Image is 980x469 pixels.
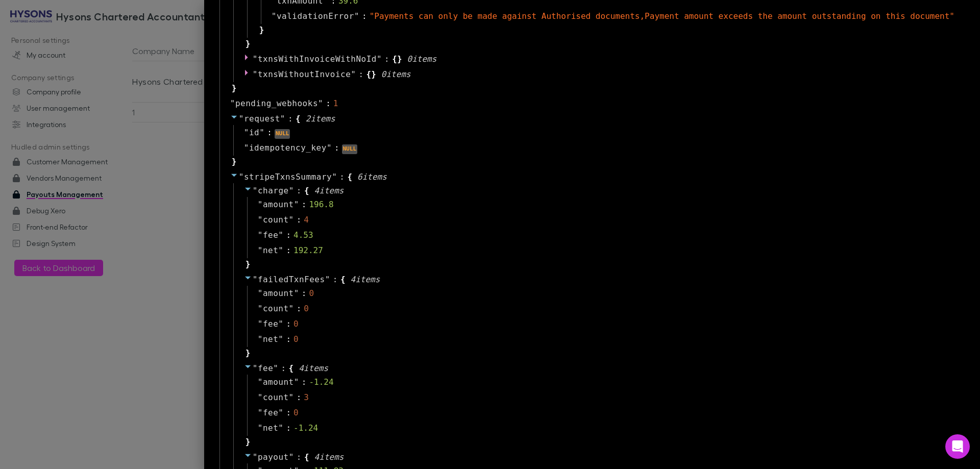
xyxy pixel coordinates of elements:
span: { [392,53,397,65]
span: " [253,54,258,64]
span: : [384,53,389,65]
span: idempotency_key [249,142,327,154]
span: " [289,304,294,313]
span: 4 item s [299,363,328,373]
span: : [362,10,367,22]
span: : [334,142,339,154]
span: : [286,407,291,419]
div: 3 [304,391,309,404]
span: " [258,319,263,329]
span: " [259,128,264,137]
span: " [244,143,249,153]
span: " [258,215,263,225]
span: : [302,199,307,211]
span: { [347,171,352,183]
span: } [397,53,402,65]
span: { [304,451,309,463]
span: " [258,304,263,313]
span: count [263,303,289,315]
span: " [253,275,258,284]
span: " [332,172,337,182]
span: : [339,171,345,183]
span: net [263,333,278,345]
span: " [289,392,294,402]
span: " [351,69,356,79]
div: 1 [333,97,338,110]
span: : [297,214,302,226]
span: } [244,347,251,359]
span: 0 item s [407,54,437,64]
div: NULL [275,129,290,139]
span: " [294,200,299,209]
span: count [263,391,289,404]
span: : [267,127,272,139]
span: : [333,274,338,286]
span: id [249,127,259,139]
span: " [289,452,294,462]
span: " [253,69,258,79]
span: " [294,377,299,387]
div: Open Intercom Messenger [945,434,970,459]
span: " [230,98,235,108]
span: txnsWithoutInvoice [258,69,351,79]
span: : [288,113,293,125]
span: : [326,97,331,110]
span: " [253,186,258,195]
span: } [258,24,264,36]
span: fee [263,407,278,419]
span: " [325,275,330,284]
span: : [302,287,307,300]
span: " [273,363,278,373]
span: " [258,288,263,298]
span: " [280,114,285,124]
span: fee [258,363,273,373]
div: 4.53 [293,229,313,241]
div: 0 [309,287,314,300]
span: amount [263,199,294,211]
span: net [263,244,278,257]
span: fee [263,318,278,330]
div: 0 [304,303,309,315]
span: " [278,408,283,417]
span: " [289,215,294,225]
span: : [297,185,302,197]
span: request [244,114,280,124]
div: NULL [342,144,358,154]
span: : [286,318,291,330]
span: amount [263,287,294,300]
span: " [253,363,258,373]
span: " [278,230,283,240]
div: 196.8 [309,199,333,211]
span: validationError [277,10,354,22]
div: 0 [293,407,299,419]
span: 4 item s [314,452,344,462]
span: { [366,68,372,81]
span: : [297,303,302,315]
span: payout [258,452,289,462]
span: : [297,451,302,463]
span: : [286,229,291,241]
span: " [258,423,263,433]
span: 4 item s [351,275,380,284]
span: failedTxnFees [258,275,325,284]
span: : [358,68,363,81]
span: fee [263,229,278,241]
span: " [258,334,263,344]
span: { [340,274,346,286]
span: } [244,38,251,50]
span: " [244,128,249,137]
span: " [239,114,244,124]
span: amount [263,376,294,388]
span: charge [258,186,289,195]
span: " [239,172,244,182]
span: : [302,376,307,388]
span: 2 item s [306,114,335,124]
span: : [286,422,291,434]
span: " [258,377,263,387]
span: " [354,11,359,21]
span: " [258,245,263,255]
span: : [281,362,286,375]
span: { [296,113,301,125]
span: } [230,156,237,168]
span: pending_webhooks [235,97,318,110]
